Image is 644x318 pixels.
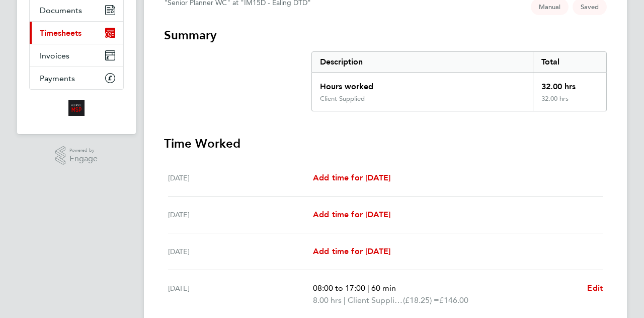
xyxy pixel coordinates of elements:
h3: Time Worked [164,136,607,152]
span: Add time for [DATE] [313,246,390,256]
div: Description [312,52,533,72]
div: 32.00 hrs [533,73,606,95]
span: Add time for [DATE] [313,173,390,182]
span: | [367,283,369,293]
a: Add time for [DATE] [313,172,390,184]
span: (£18.25) = [403,295,439,305]
a: Go to home page [29,100,124,116]
span: 08:00 to 17:00 [313,283,365,293]
a: Powered byEngage [55,146,98,165]
span: 8.00 hrs [313,295,342,305]
div: Summary [311,51,607,111]
div: [DATE] [168,172,313,184]
a: Timesheets [30,22,123,44]
span: Invoices [40,51,69,60]
a: Payments [30,67,123,89]
div: Client Supplied [320,95,365,103]
img: alliancemsp-logo-retina.png [68,100,85,116]
div: [DATE] [168,282,313,306]
span: 60 min [371,283,396,293]
span: Add time for [DATE] [313,210,390,219]
div: Hours worked [312,73,533,95]
div: [DATE] [168,245,313,258]
span: Powered by [69,146,98,155]
span: Documents [40,6,82,15]
h3: Summary [164,27,607,43]
span: | [344,295,346,305]
a: Edit [587,282,603,294]
a: Invoices [30,44,123,67]
span: Client Supplied [348,294,403,306]
div: [DATE] [168,209,313,221]
a: Add time for [DATE] [313,209,390,221]
span: Edit [587,283,603,293]
a: Add time for [DATE] [313,245,390,258]
span: Engage [69,155,98,163]
span: £146.00 [439,295,468,305]
span: Timesheets [40,28,82,38]
div: Total [533,52,606,72]
span: Payments [40,74,75,83]
div: 32.00 hrs [533,95,606,111]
